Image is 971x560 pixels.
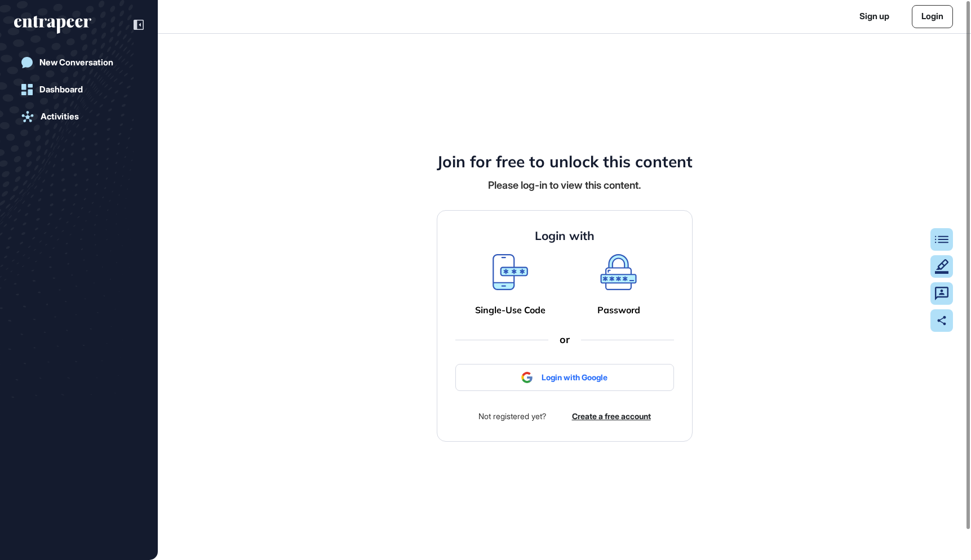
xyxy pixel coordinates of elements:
[478,409,546,423] div: Not registered yet?
[597,305,640,315] a: Password
[859,10,889,23] a: Sign up
[437,152,693,171] h4: Join for free to unlock this content
[475,305,546,315] a: Single-Use Code
[548,334,581,346] div: or
[14,16,91,34] div: entrapeer-logo
[572,410,651,422] a: Create a free account
[535,229,595,243] h4: Login with
[41,112,79,122] div: Activities
[39,85,83,95] div: Dashboard
[39,57,113,68] div: New Conversation
[912,5,953,28] a: Login
[488,178,641,192] div: Please log-in to view this content.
